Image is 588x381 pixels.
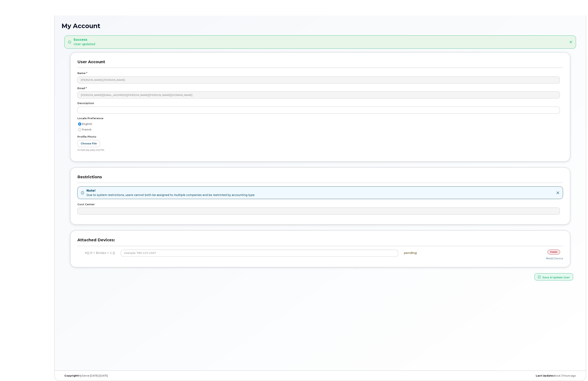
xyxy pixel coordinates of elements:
[547,250,560,254] a: delete
[121,250,398,257] input: Example: 780-123-4567
[77,135,96,139] label: Profile Photo
[77,116,103,120] label: Locale Preference
[534,273,573,280] button: Save & Update User
[82,128,92,131] span: French
[78,128,81,131] input: French
[77,238,563,246] h3: Attached Devices:
[77,71,87,75] label: Name *
[536,374,553,377] strong: Last Update
[78,122,81,126] input: English
[77,59,563,68] h3: User Account
[546,257,563,260] a: Add Device
[77,140,100,147] label: Choose File
[86,193,255,197] span: Due to system restrictions, users cannot both be assigned to multiple companies and be restricted...
[64,374,78,377] strong: Copyright
[86,189,255,193] strong: Note!
[73,38,95,42] strong: Success
[61,374,234,377] div: MyServe [DATE]–[DATE]
[406,374,579,377] div: about 3 hours ago
[77,175,563,183] h3: Restrictions
[404,251,479,255] h4: pending
[82,122,92,125] span: English
[73,38,95,47] div: User updated
[61,22,579,29] h1: My Account
[77,101,94,105] label: Description
[80,251,115,255] h4: #{{ 0 + $index + 1 }}
[77,203,95,206] label: Cost Center
[77,86,87,90] label: Email *
[77,149,560,152] div: Accepts jpg, jpeg, png files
